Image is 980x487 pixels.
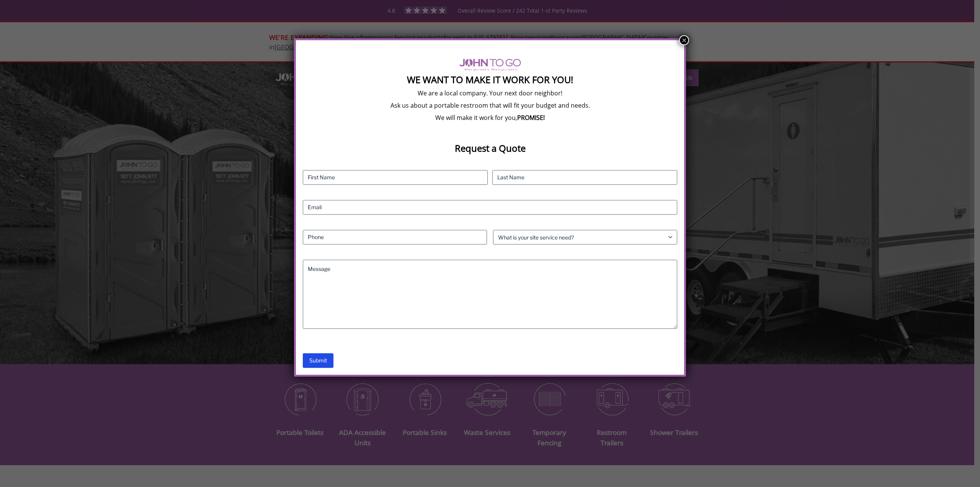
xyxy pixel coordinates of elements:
p: We will make it work for you, [303,113,677,122]
img: logo of viptogo [459,59,521,71]
input: Last Name [492,170,677,185]
input: First Name [303,170,488,185]
p: Ask us about a portable restroom that will fit your budget and needs. [303,101,677,110]
input: Phone [303,230,487,244]
input: Submit [303,353,333,368]
strong: We Want To Make It Work For You! [407,73,573,86]
b: PROMISE! [517,113,545,122]
strong: Request a Quote [455,142,526,154]
input: Email [303,200,677,215]
button: Close [679,35,689,45]
p: We are a local company. Your next door neighbor! [303,89,677,97]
